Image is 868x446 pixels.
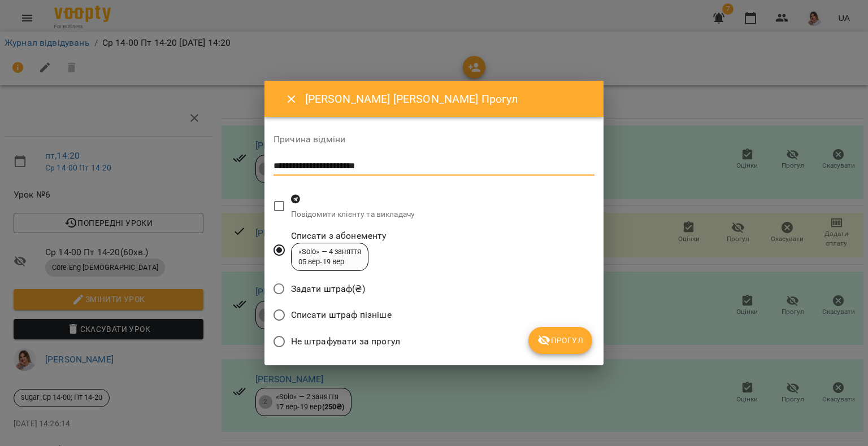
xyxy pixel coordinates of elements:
[291,209,415,220] p: Повідомити клієнту та викладачу
[291,308,392,322] span: Списати штраф пізніше
[291,282,365,296] span: Задати штраф(₴)
[528,327,592,354] button: Прогул
[305,90,590,108] h6: [PERSON_NAME] [PERSON_NAME] Прогул
[298,247,362,268] div: «Solo» — 4 заняття 05 вер - 19 вер
[537,334,583,347] span: Прогул
[291,229,387,243] span: Списати з абонементу
[274,135,594,144] label: Причина відміни
[291,335,400,348] span: Не штрафувати за прогул
[278,86,305,113] button: Close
